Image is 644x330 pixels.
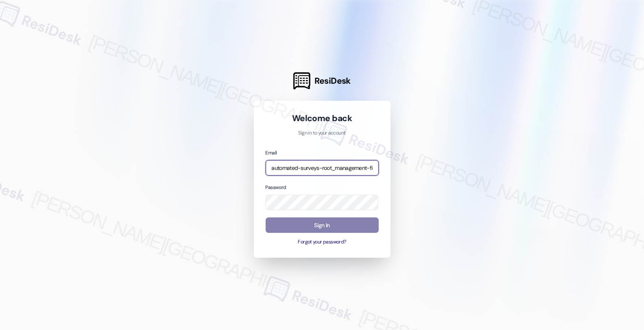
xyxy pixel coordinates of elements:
[266,113,379,124] h1: Welcome back
[266,239,379,246] button: Forgot your password?
[266,130,379,137] p: Sign in to your account
[266,160,379,176] input: name@example.com
[266,184,286,191] label: Password
[293,72,310,89] img: ResiDesk Logo
[266,217,379,233] button: Sign In
[266,150,277,156] label: Email
[314,75,351,87] span: ResiDesk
